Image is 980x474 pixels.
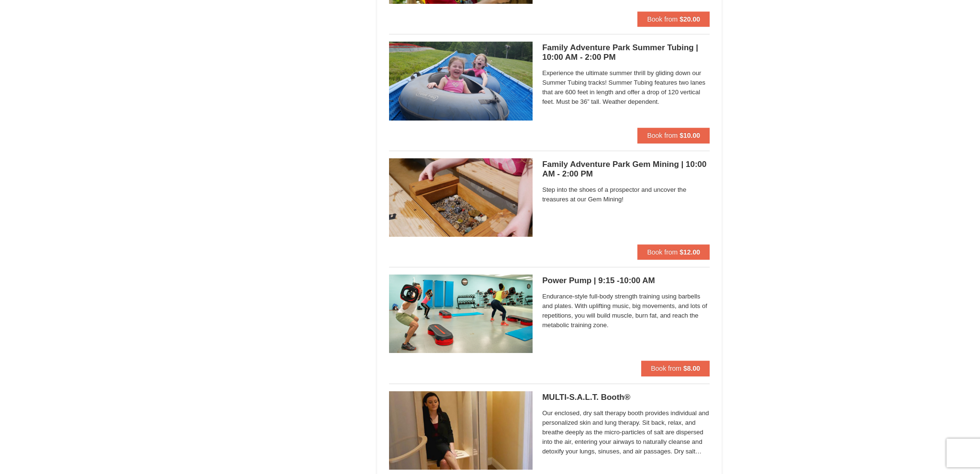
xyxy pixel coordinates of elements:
span: Book from [647,15,678,23]
span: Step into the shoes of a prospector and uncover the treasures at our Gem Mining! [542,185,710,204]
span: Experience the ultimate summer thrill by gliding down our Summer Tubing tracks! Summer Tubing fea... [542,68,710,107]
strong: $20.00 [679,15,700,23]
span: Book from [647,248,678,256]
h5: Family Adventure Park Gem Mining | 10:00 AM - 2:00 PM [542,160,710,179]
h5: MULTI-S.A.L.T. Booth® [542,393,710,402]
button: Book from $20.00 [637,11,710,27]
span: Book from [651,364,681,372]
img: 6619925-24-0b64ce4e.JPG [389,158,533,237]
h5: Family Adventure Park Summer Tubing | 10:00 AM - 2:00 PM [542,43,710,62]
button: Book from $8.00 [641,361,710,376]
span: Endurance-style full-body strength training using barbells and plates. With uplifting music, big ... [542,292,710,330]
h5: Power Pump | 9:15 -10:00 AM [542,276,710,286]
img: 6619873-480-72cc3260.jpg [389,391,533,470]
img: 6619925-26-de8af78e.jpg [389,42,533,120]
button: Book from $10.00 [637,128,710,143]
span: Our enclosed, dry salt therapy booth provides individual and personalized skin and lung therapy. ... [542,408,710,456]
button: Book from $12.00 [637,244,710,260]
img: 6619873-729-39c22307.jpg [389,275,533,353]
strong: $8.00 [683,364,700,372]
strong: $12.00 [679,248,700,256]
strong: $10.00 [679,132,700,139]
span: Book from [647,132,678,139]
